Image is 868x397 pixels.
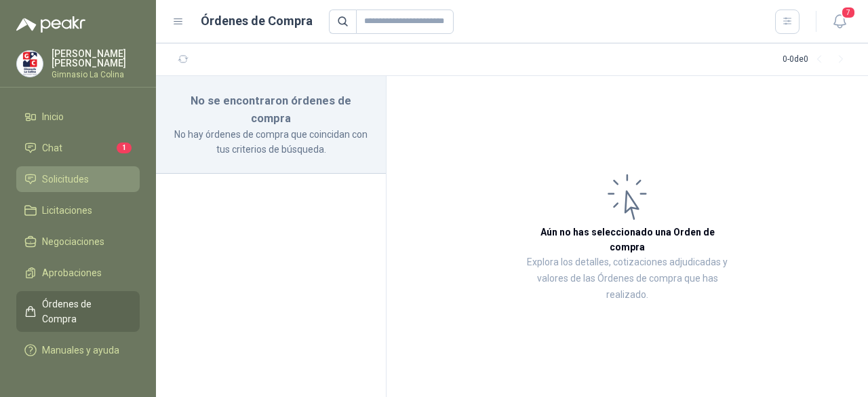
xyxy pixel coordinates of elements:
span: Órdenes de Compra [42,297,127,326]
img: Company Logo [17,51,43,77]
p: No hay órdenes de compra que coincidan con tus criterios de búsqueda. [172,127,370,157]
button: 7 [827,10,852,34]
h1: Órdenes de Compra [201,12,313,31]
a: Inicio [16,104,140,130]
span: Negociaciones [42,234,104,249]
span: Licitaciones [42,203,92,218]
span: Chat [42,140,62,155]
p: [PERSON_NAME] [PERSON_NAME] [52,49,140,68]
span: 1 [117,143,132,153]
span: Inicio [42,109,64,124]
div: 0 - 0 de 0 [783,49,852,71]
a: Licitaciones [16,197,140,223]
span: Solicitudes [42,172,89,187]
h3: No se encontraron órdenes de compra [172,92,370,127]
img: Logo peakr [16,16,85,33]
p: Gimnasio La Colina [52,71,140,79]
p: Explora los detalles, cotizaciones adjudicadas y valores de las Órdenes de compra que has realizado. [522,254,732,303]
a: Negociaciones [16,229,140,254]
h3: Aún no has seleccionado una Orden de compra [522,225,732,254]
a: Aprobaciones [16,260,140,286]
span: Aprobaciones [42,265,102,280]
a: Solicitudes [16,166,140,192]
span: 7 [841,6,856,19]
a: Chat1 [16,135,140,161]
span: Manuales y ayuda [42,343,119,358]
a: Órdenes de Compra [16,291,140,332]
a: Manuales y ayuda [16,337,140,363]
